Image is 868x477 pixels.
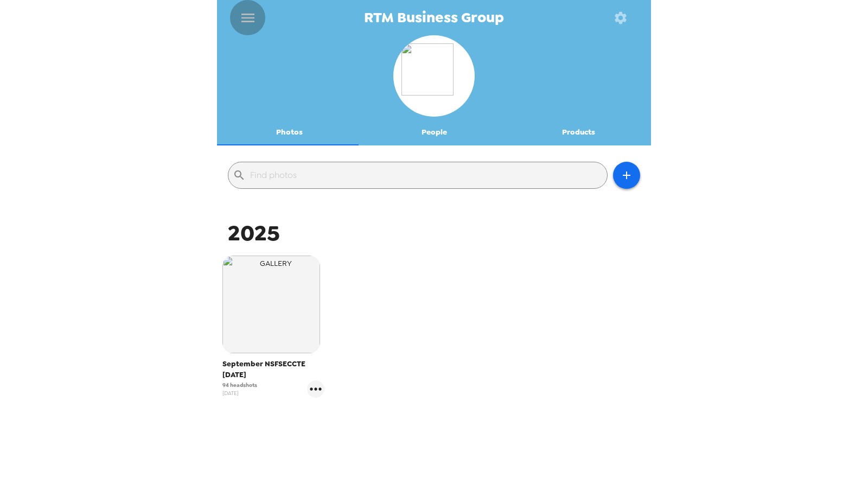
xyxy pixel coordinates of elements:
[222,381,257,389] span: 94 headshots
[250,167,603,184] input: Find photos
[401,43,467,109] img: org logo
[217,119,362,145] button: Photos
[222,359,324,380] span: September NSFSECCTE [DATE]
[307,380,324,398] button: gallery menu
[362,119,507,145] button: People
[228,219,280,247] span: 2025
[364,10,504,25] span: RTM Business Group
[506,119,651,145] button: Products
[222,256,320,353] img: gallery
[222,389,257,397] span: [DATE]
